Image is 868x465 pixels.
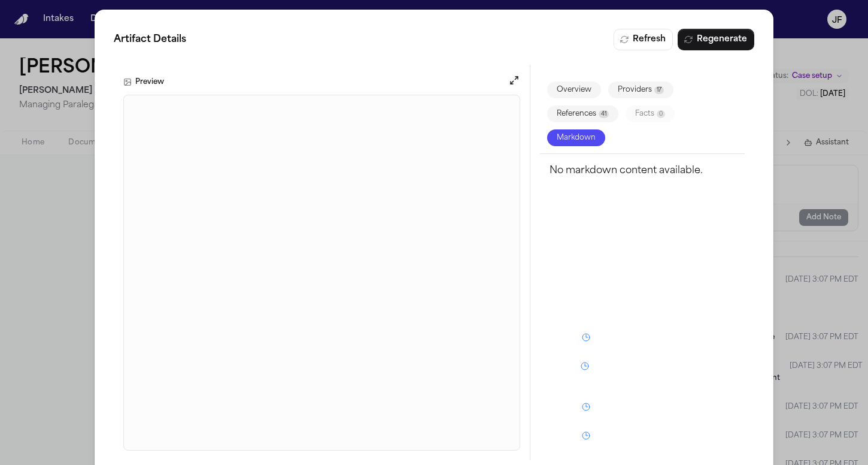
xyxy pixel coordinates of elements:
iframe: J. Fortunato Jr - MR and Insurance Forms Compilation - 7.21.25 [124,95,520,450]
span: Artifact Details [114,32,186,47]
button: Open preview [508,74,520,90]
h3: Preview [135,77,164,87]
button: Open preview [508,74,520,86]
span: 17 [654,86,664,94]
button: Refresh Digest [614,29,673,50]
button: Markdown [547,129,605,146]
span: 41 [599,110,609,118]
div: No markdown content available. [550,164,736,178]
span: 0 [657,110,665,118]
button: References41 [547,105,618,122]
button: Regenerate Digest [678,29,754,50]
button: Overview [547,81,601,98]
button: Facts0 [626,105,675,122]
button: Providers17 [608,81,673,98]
